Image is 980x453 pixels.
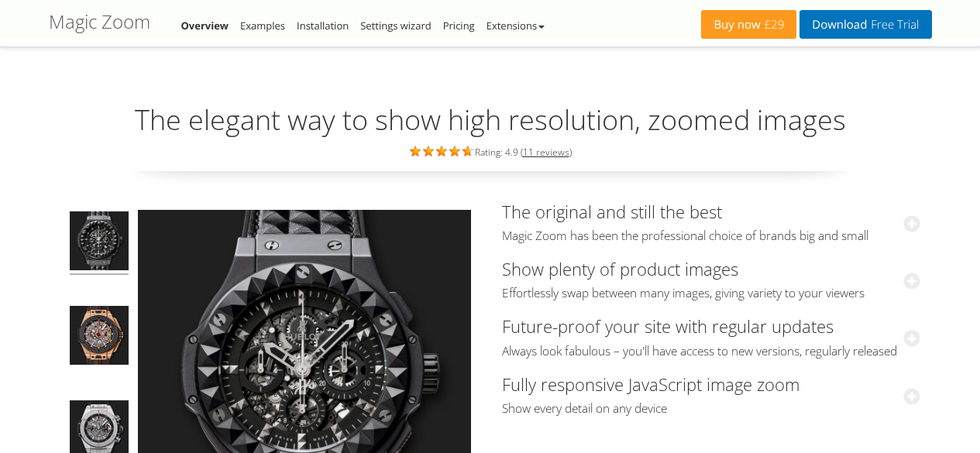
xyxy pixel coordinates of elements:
[68,210,130,276] a: Big Bang Depeche Mode
[502,257,920,301] a: Show plenty of product imagesEffortlessly swap between many images, giving variety to your viewers
[181,19,229,33] a: Overview
[70,211,129,275] img: Big Bang Depeche Mode - Magic Zoom Demo
[502,286,920,301] span: Effortlessly swap between many images, giving variety to your viewers
[867,19,919,31] span: Free Trial
[502,228,920,244] span: Magic Zoom has been the professional choice of brands big and small
[68,304,130,371] a: Big Bang Ferrari King Gold Carbon
[49,105,932,136] h2: The elegant way to show high resolution, zoomed images
[502,344,920,359] span: Always look fabulous – you'll have access to new versions, regularly released
[70,306,129,369] img: Big Bang Ferrari King Gold Carbon
[487,19,545,33] a: Extensions
[443,19,475,33] a: Pricing
[240,19,285,33] a: Examples
[502,200,920,244] a: The original and still the bestMagic Zoom has been the professional choice of brands big and small
[523,146,569,159] a: 11 reviews
[360,19,432,33] a: Settings wizard
[761,19,785,31] span: £29
[701,10,796,39] a: Buy now£29
[502,401,920,417] span: Show every detail on any device
[502,314,920,359] a: Future-proof your site with regular updatesAlways look fabulous – you'll have access to new versi...
[502,372,920,417] a: Fully responsive JavaScript image zoomShow every detail on any device
[799,10,931,39] a: DownloadFree Trial
[49,142,932,160] div: Rating: 4.9 ( )
[49,12,150,32] h1: Magic Zoom
[297,19,349,33] a: Installation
